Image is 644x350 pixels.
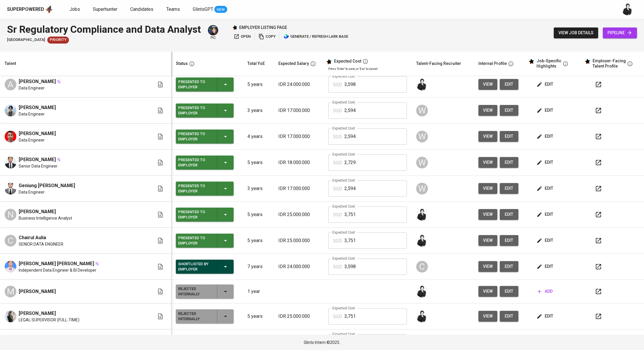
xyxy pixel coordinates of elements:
span: Data Engineer [19,137,45,143]
button: view [478,209,497,220]
button: edit [500,311,518,322]
p: SGD [333,159,342,166]
span: pipeline [607,29,632,37]
p: 3 years [247,185,269,192]
a: Superpoweredapp logo [7,5,53,14]
p: 7 years [247,263,269,270]
span: [GEOGRAPHIC_DATA] [7,37,45,43]
p: SGD [333,211,342,218]
span: view [483,288,493,295]
div: A [5,79,16,90]
span: [PERSON_NAME] [19,130,56,137]
button: open [232,32,252,41]
span: [PERSON_NAME] [19,156,56,163]
div: W [416,157,428,168]
span: Data Engineer [19,189,45,195]
div: Expected Salary [278,60,309,67]
button: edit [535,131,556,142]
img: medwi@glints.com [416,311,428,322]
span: view job details [558,29,593,37]
span: GlintsGPT [193,6,213,12]
div: Talent [5,60,16,67]
div: Total YoE [247,60,265,67]
span: SENIOR DATA ENGINEER [19,241,63,247]
span: Chairul Aulia [19,234,46,241]
div: C [416,261,428,273]
button: edit [535,209,556,220]
span: Geniung [PERSON_NAME] [19,182,75,189]
p: 5 years [247,81,269,88]
p: IDR 25.000.000 [278,211,319,218]
div: Presented to Employer [178,78,212,91]
button: Shortlisted by Employer [176,260,234,274]
button: edit [535,311,556,322]
img: magic_wand.svg [56,157,61,162]
span: Data Engineer [19,85,45,91]
button: Presented to Employer [176,130,234,144]
a: pipeline [603,27,637,38]
p: IDR 17.000.000 [278,107,319,114]
div: Internal Profile [478,60,507,67]
span: view [483,237,493,244]
button: Rejected Internally [176,309,234,323]
p: IDR 24.000.000 [278,263,319,270]
p: IDR 24.000.000 [278,81,319,88]
button: edit [500,261,518,272]
span: LEGAL SUPERVISOR (FULL-TIME) [19,317,79,323]
span: copy [258,33,276,40]
div: Client Priority, More Profiles Required [47,37,69,44]
button: edit [535,183,556,194]
p: 5 years [247,211,269,218]
img: medwi@glints.com [416,286,428,297]
button: view [478,235,497,246]
span: edit [538,313,553,320]
img: glints_star.svg [584,58,590,64]
div: Status [176,60,188,67]
button: edit [500,183,518,194]
button: edit [500,286,518,297]
p: IDR 25.000.000 [278,313,319,320]
button: Presented to Employer [176,104,234,118]
span: edit [504,211,514,218]
span: view [483,313,493,320]
span: Superhunter [93,6,117,12]
img: Muhammad Wildan Abdul Hakim [5,261,16,273]
span: edit [538,237,553,244]
button: view [478,261,497,272]
button: edit [535,105,556,116]
button: view [478,157,497,168]
span: edit [538,81,553,88]
div: Employer-Facing Talent Profile [593,58,626,69]
p: SGD [333,133,342,140]
p: 5 years [247,313,269,320]
button: Presented to Employer [176,156,234,170]
p: SGD [333,237,342,244]
span: Business Intelligence Analyst [19,215,72,221]
span: [PERSON_NAME] [PERSON_NAME] [19,260,94,267]
a: Candidates [130,6,155,13]
img: glints_star.svg [326,59,332,65]
span: generate / refresh lark base [284,33,348,40]
span: [PERSON_NAME] [19,104,56,111]
div: Presented to Employer [178,182,212,195]
button: view job details [554,27,598,38]
span: view [483,159,493,166]
span: view [483,211,493,218]
p: IDR 18.000.000 [278,159,319,166]
button: edit [500,79,518,90]
p: IDR 25.000.000 [278,237,319,244]
span: view [483,185,493,192]
p: employer listing page [239,25,287,30]
span: [PERSON_NAME] [19,78,56,85]
button: edit [535,235,556,246]
img: Rexy Gideon Manurung [5,105,16,116]
button: lark generate / refresh lark base [282,32,350,41]
button: view [478,105,497,116]
span: edit [538,185,553,192]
